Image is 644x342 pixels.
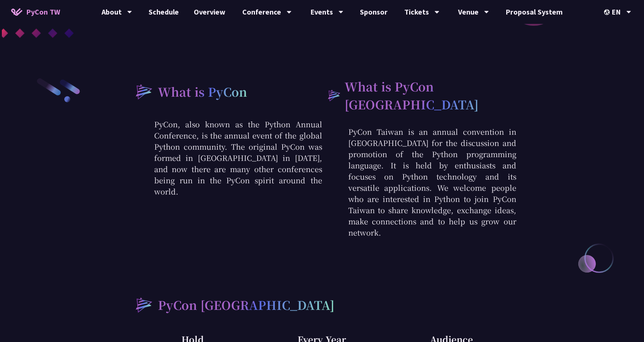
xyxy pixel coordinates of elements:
img: Home icon of PyCon TW 2025 [11,8,22,16]
img: heading-bullet [128,290,158,319]
span: PyCon TW [26,6,60,18]
h2: What is PyCon [GEOGRAPHIC_DATA] [345,77,516,113]
a: PyCon TW [4,3,68,21]
p: PyCon, also known as the Python Annual Conference, is the annual event of the global Python commu... [128,119,322,197]
img: heading-bullet [128,77,158,106]
h2: PyCon [GEOGRAPHIC_DATA] [158,296,335,314]
img: Locale Icon [604,9,612,15]
img: heading-bullet [322,84,345,106]
p: PyCon Taiwan is an annual convention in [GEOGRAPHIC_DATA] for the discussion and promotion of the... [322,126,516,238]
h2: What is PyCon [158,83,247,100]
